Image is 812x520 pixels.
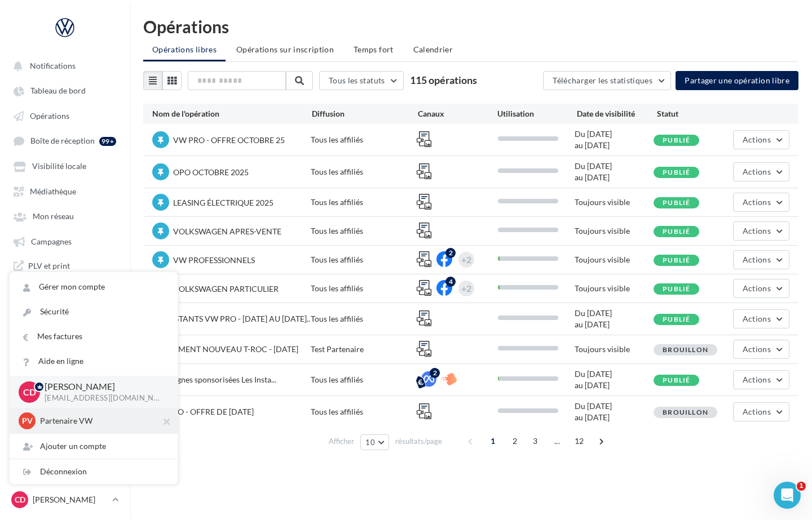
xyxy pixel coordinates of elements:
button: Actions [733,370,789,389]
span: Publié [663,285,690,293]
span: Télécharger les statistiques [553,75,652,85]
div: Nom de l'opération [152,108,312,119]
span: CD [15,494,25,505]
div: Du [DATE] au [DATE] [575,128,654,151]
a: PLV et print personnalisable [7,256,123,287]
span: Campagnes sponsorisées Les Insta... [152,375,276,384]
button: Actions [733,402,789,421]
span: 10 [365,438,375,447]
span: Boîte de réception [30,136,95,146]
div: Du [DATE] au [DATE] [575,308,654,330]
span: 3 [526,432,544,450]
div: Déconnexion [10,459,178,484]
span: Actions [743,314,771,323]
span: Visibilité locale [32,162,86,171]
div: Tous les affiliés [311,374,416,385]
div: Tous les affiliés [311,406,416,417]
span: PV [22,415,33,426]
div: Statut [657,108,736,119]
div: Canaux [418,108,497,119]
button: Partager une opération libre [676,71,798,90]
div: Toujours visible [575,283,654,294]
button: Tous les statuts [319,71,404,90]
div: Tous les affiliés [311,283,416,294]
span: Actions [743,407,771,416]
div: Toujours visible [575,344,654,355]
div: Du [DATE] au [DATE] [575,368,654,391]
span: Actions [743,226,771,235]
button: Notifications [7,55,118,75]
button: Télécharger les statistiques [543,71,671,90]
span: Actions [743,255,771,264]
a: Gérer mon compte [10,274,178,299]
span: Actions [743,375,771,384]
span: Publié [663,136,690,144]
span: Tous les statuts [329,75,385,85]
span: PLV et print personnalisable [28,260,116,282]
a: Mon réseau [7,206,123,226]
div: Du [DATE] au [DATE] [575,401,654,423]
span: Actions [743,283,771,293]
span: Tableau de bord [30,86,86,96]
div: Tous les affiliés [311,197,416,208]
p: [EMAIL_ADDRESS][DOMAIN_NAME] [45,393,160,403]
a: Campagnes DataOnDemand [7,291,123,322]
span: Actions [743,344,771,354]
a: Sécurité [10,299,178,324]
div: Tous les affiliés [311,254,416,265]
span: 1 [797,482,806,491]
span: 1 [484,432,502,450]
iframe: Intercom live chat [774,482,801,509]
div: 99+ [99,137,116,146]
div: +2 [461,252,471,268]
div: Date de visibilité [577,108,656,119]
p: Partenaire VW [40,415,164,426]
span: 12 [570,432,589,450]
span: CD [23,385,36,398]
div: Toujours visible [575,197,654,208]
button: Actions [733,193,789,212]
span: Temps fort [354,45,394,54]
span: 115 opérations [410,74,477,86]
div: Tous les affiliés [311,166,416,177]
span: LANCEMENT NOUVEAU T-ROC - [DATE] [152,344,298,354]
a: Opérations [7,105,123,126]
div: Diffusion [312,108,418,119]
span: Médiathèque [30,186,76,196]
span: Brouillon [663,345,708,354]
div: Opérations [143,18,798,35]
div: Toujours visible [575,254,654,265]
span: Actions [743,135,771,144]
span: 2 [506,432,524,450]
button: Actions [733,250,789,269]
span: Publié [663,168,690,176]
div: +2 [461,281,471,296]
span: OPO OCTOBRE 2025 [173,167,249,177]
button: 10 [360,434,389,450]
span: VOLKSWAGEN APRES-VENTE [173,226,281,236]
span: Campagnes [31,237,72,246]
button: Actions [733,162,789,181]
div: 2 [445,248,456,258]
span: Brouillon [663,408,708,416]
a: Tableau de bord [7,80,123,100]
div: 4 [445,277,456,287]
span: VOLKSWAGEN PARTICULIER [173,284,279,294]
a: Médiathèque [7,181,123,201]
div: Test Partenaire [311,344,416,355]
span: LES INSTANTS VW PRO - [DATE] AU [DATE].. [152,314,310,323]
a: Visibilité locale [7,155,123,176]
span: Publié [663,198,690,207]
span: VW PRO - OFFRE OCTOBRE 25 [173,135,285,145]
span: Actions [743,197,771,207]
span: Publié [663,376,690,384]
span: Opérations [30,111,69,121]
span: Publié [663,256,690,264]
a: Campagnes [7,231,123,251]
span: Publié [663,315,690,323]
span: Actions [743,167,771,176]
span: VW PROFESSIONNELS [173,255,255,265]
button: Actions [733,340,789,359]
span: résultats/page [395,436,442,447]
div: Tous les affiliés [311,134,416,145]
